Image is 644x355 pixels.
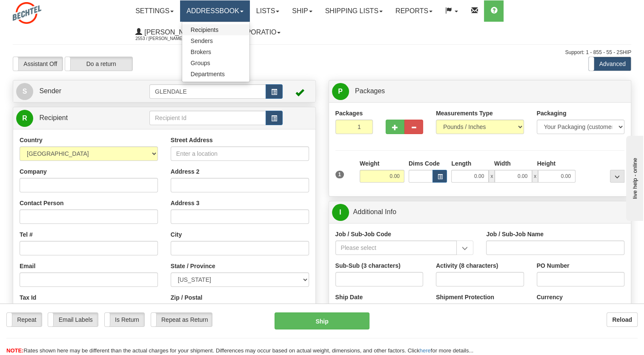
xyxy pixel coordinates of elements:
span: Brokers [191,49,211,55]
label: PO Number [537,261,570,270]
label: Repeat [7,313,42,326]
label: Width [494,159,511,168]
a: R Recipient [16,109,135,127]
label: Packages [335,109,363,117]
div: ... [610,170,624,183]
label: Is Return [105,313,144,326]
span: Groups [191,60,210,66]
label: Job / Sub-Job Code [335,230,391,238]
input: Sender Id [149,84,266,99]
button: Reload [607,312,638,327]
span: R [16,110,33,127]
span: Packages [355,87,385,94]
input: Enter a location [171,146,309,161]
a: here [420,347,431,354]
b: Reload [612,316,632,323]
span: x [532,170,538,183]
a: [PERSON_NAME] Global Corporatio 2553 / [PERSON_NAME] [PERSON_NAME] ([PERSON_NAME] (Crafts)) [PERS... [129,22,287,43]
a: Addressbook [180,0,250,22]
label: Length [451,159,471,168]
a: Departments [182,69,249,80]
label: Tel # [20,230,33,239]
label: Assistant Off [13,57,63,71]
label: Currency [537,293,563,301]
a: Shipping lists [319,0,389,22]
label: Shipment Protection [436,293,494,301]
label: State / Province [171,262,215,270]
span: NOTE: [6,347,23,354]
iframe: chat widget [624,134,643,221]
label: Country [20,136,43,144]
label: Dims Code [409,159,440,168]
label: Street Address [171,136,213,144]
a: S Sender [16,83,149,100]
div: live help - online [6,7,79,14]
a: P Packages [332,83,628,100]
span: Senders [191,37,213,44]
span: P [332,83,349,100]
span: 2553 / [PERSON_NAME] [PERSON_NAME] ([PERSON_NAME] (Crafts)) [PERSON_NAME] [135,34,199,43]
label: Company [20,167,47,176]
label: Sub-Sub (3 characters) [335,261,401,270]
label: City [171,230,182,239]
label: Address 2 [171,167,200,176]
span: S [16,83,33,100]
img: logo2553.jpg [13,2,41,24]
label: Weight [360,159,379,168]
label: Advanced [589,57,631,71]
label: Do a return [65,57,132,71]
label: Zip / Postal [171,293,203,302]
label: Packaging [537,109,567,117]
label: Height [537,159,556,168]
a: Lists [250,0,286,22]
label: Activity (8 characters) [436,261,498,270]
label: Email Labels [48,313,98,326]
label: Repeat as Return [151,313,212,326]
a: Settings [129,0,180,22]
label: Tax Id [20,293,36,302]
a: Groups [182,57,249,69]
label: Job / Sub-Job Name [486,230,544,238]
span: Departments [191,71,225,77]
a: IAdditional Info [332,203,628,221]
label: Contact Person [20,199,63,207]
span: 1 [335,171,344,178]
input: Recipient Id [149,111,266,125]
span: [PERSON_NAME] Global Corporatio [142,29,276,36]
a: Ship [286,0,318,22]
label: Ship Date [335,293,363,301]
span: I [332,204,349,221]
a: Senders [182,35,249,46]
span: Recipient [39,114,68,121]
label: Email [20,262,35,270]
span: x [489,170,495,183]
input: Please select [335,240,457,255]
a: Reports [389,0,439,22]
a: Recipients [182,24,249,35]
span: Recipients [191,26,218,33]
button: Ship [275,312,369,329]
label: Measurements Type [436,109,493,117]
label: Address 3 [171,199,200,207]
span: Sender [39,87,61,94]
div: Support: 1 - 855 - 55 - 2SHIP [13,49,631,56]
a: Brokers [182,46,249,57]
